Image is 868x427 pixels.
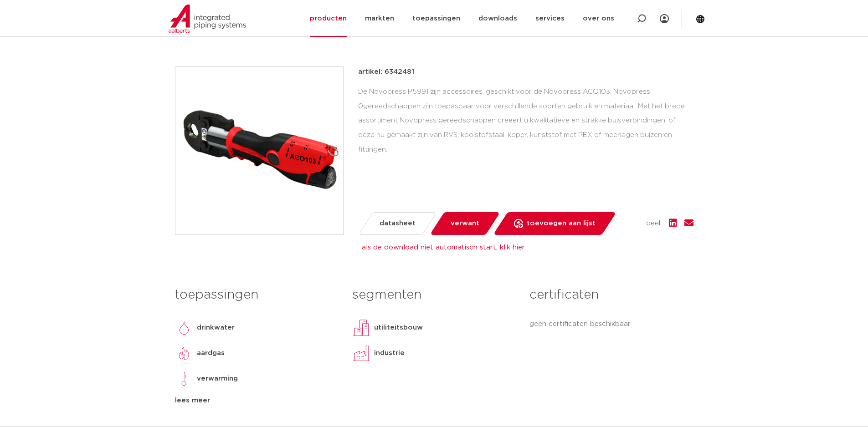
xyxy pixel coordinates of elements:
[197,373,238,384] p: verwarming
[451,216,479,231] span: verwant
[529,286,693,304] h3: certificaten
[362,244,525,251] a: als de download niet automatisch start, klik hier
[197,322,235,333] p: drinkwater
[175,344,193,362] img: aardgas
[358,85,693,157] div: De Novopress P5991 zijn accessoires, geschikt voor de Novopress ACO103. Novopress 0gereedschappen...
[358,66,414,77] p: artikel: 6342481
[175,67,343,234] img: Product Image for Novopress ACO103 met 2 accu's 2,0Ah+oplader+koffer
[352,344,370,362] img: industrie
[529,319,693,330] p: geen certificaten beschikbaar
[646,218,662,229] span: deel:
[175,319,193,337] img: drinkwater
[175,370,193,388] img: verwarming
[197,348,225,359] p: aardgas
[527,216,596,231] span: toevoegen aan lijst
[352,286,516,304] h3: segmenten
[175,286,339,304] h3: toepassingen
[374,348,405,359] p: industrie
[352,319,370,337] img: utiliteitsbouw
[175,395,339,406] div: lees meer
[429,212,500,235] a: verwant
[380,216,416,231] span: datasheet
[358,212,437,235] a: datasheet
[374,322,423,333] p: utiliteitsbouw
